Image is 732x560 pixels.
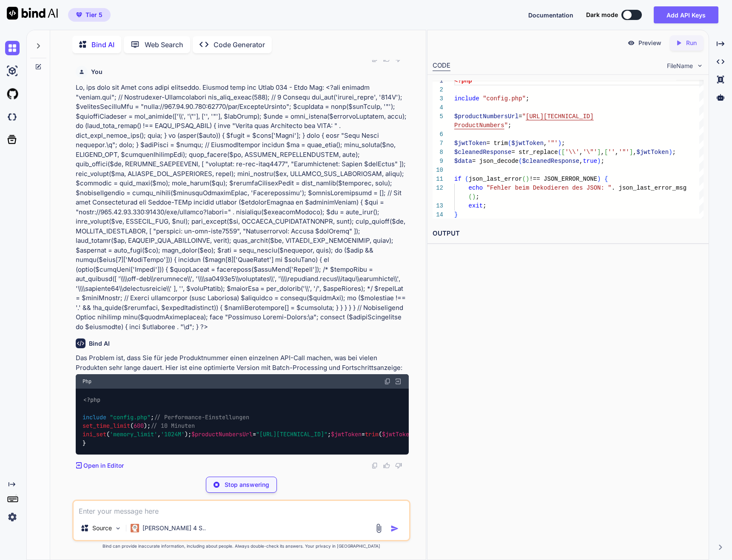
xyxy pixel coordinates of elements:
[7,7,58,20] img: Bind AI
[110,413,151,421] span: "config.php"
[486,185,611,191] span: "Fehler beim Dekodieren des JSON: "
[472,158,518,165] span: = json_decode
[468,202,483,209] span: exit
[433,166,443,175] div: 10
[472,193,476,200] span: )
[483,202,486,209] span: ;
[529,176,597,182] span: !== JSON_ERROR_NONE
[382,431,413,438] span: $jwtToken
[433,103,443,112] div: 4
[468,185,483,191] span: echo
[433,61,450,71] div: CODE
[454,149,511,156] span: $cleanedResponse
[68,8,111,22] button: premiumTier 5
[558,140,561,147] span: )
[433,175,443,184] div: 11
[511,149,558,156] span: = str_replace
[579,149,583,156] span: ,
[89,339,110,348] h6: Bind AI
[225,480,269,489] p: Stop answering
[667,62,693,70] span: FileName
[454,140,487,147] span: $jwtToken
[454,113,518,120] span: $productNumbersUrl
[5,64,20,78] img: ai-studio
[454,95,479,102] span: include
[85,11,103,19] span: Tier 5
[114,525,122,532] img: Pick Models
[526,176,529,182] span: )
[454,77,472,84] span: <?php
[433,184,443,193] div: 12
[427,224,709,244] h2: OUTPUT
[583,158,597,165] span: true
[638,39,661,47] p: Preview
[579,158,583,165] span: ,
[76,83,409,332] p: Lo, ips dolo sit Amet cons adipi elitseddo. Eiusmod temp inc Utlab 034 - Etdo Mag: <?ali enimadm ...
[5,510,20,524] img: settings
[669,149,672,156] span: )
[597,158,601,165] span: )
[433,148,443,157] div: 8
[83,378,91,385] span: Php
[331,431,362,438] span: $jwtToken
[618,149,629,156] span: '"'
[586,11,618,19] span: Dark mode
[522,113,525,120] span: "
[110,431,157,438] span: 'memory_limit'
[83,413,106,421] span: include
[256,431,328,438] span: "[URL][TECHNICAL_ID]"
[526,113,594,120] span: [URL][TECHNICAL_ID]
[518,113,522,120] span: =
[526,95,529,102] span: ;
[627,39,635,47] img: preview
[604,176,608,182] span: {
[547,140,558,147] span: '"'
[476,193,479,200] span: ;
[154,413,249,421] span: // Performance-Einstellungen
[696,62,704,69] img: chevron down
[5,87,20,101] img: githubLight
[565,149,579,156] span: '\\'
[511,140,544,147] span: $jwtToken
[597,176,601,182] span: )
[83,461,124,470] p: Open in Editor
[433,210,443,219] div: 14
[76,12,82,17] img: premium
[522,158,579,165] span: $cleanedResponse
[454,158,472,165] span: $data
[131,524,139,532] img: Claude 4 Sonnet
[528,11,573,19] span: Documentation
[83,431,106,438] span: ini_set
[145,40,183,50] p: Web Search
[454,122,504,129] span: ProductNumbers
[5,110,20,124] img: darkCloudIdeIcon
[468,193,472,200] span: (
[508,122,511,129] span: ;
[91,40,114,50] p: Bind AI
[72,543,410,549] p: Bind can provide inaccurate information, including about people. Always double-check its answers....
[191,431,253,438] span: $productNumbersUrl
[601,149,604,156] span: ,
[636,149,669,156] span: $jwtToken
[544,140,547,147] span: ,
[83,422,130,429] span: set_time_limit
[528,11,573,20] button: Documentation
[608,149,615,156] span: ''
[91,68,103,76] h6: You
[433,112,443,121] div: 5
[433,85,443,94] div: 2
[604,149,608,156] span: [
[597,149,601,156] span: ]
[365,431,379,438] span: trim
[433,94,443,103] div: 3
[76,353,409,372] p: Das Problem ist, dass Sie für jede Produktnummer einen einzelnen API-Call machen, was bei vielen ...
[561,149,565,156] span: [
[390,524,399,533] img: icon
[504,122,507,129] span: "
[433,139,443,148] div: 7
[134,422,144,429] span: 600
[601,158,604,165] span: ;
[686,39,697,47] p: Run
[483,95,526,102] span: "config.php"
[384,378,391,385] img: copy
